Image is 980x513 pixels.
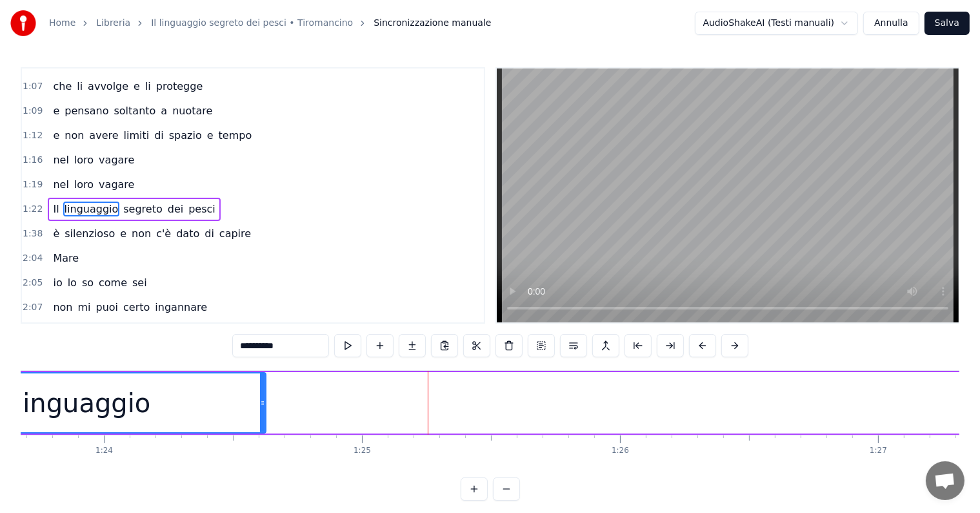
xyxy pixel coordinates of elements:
[23,129,43,142] span: 1:12
[97,275,128,290] span: come
[86,79,130,94] span: avvolge
[81,275,95,290] span: so
[77,300,92,315] span: mi
[171,103,214,118] span: nuotare
[159,103,168,118] span: a
[52,300,74,315] span: non
[96,17,130,30] a: Libreria
[52,226,61,241] span: è
[374,17,491,30] span: Sincronizzazione manuale
[870,446,887,456] div: 1:27
[63,103,110,118] span: pensano
[23,80,43,93] span: 1:07
[154,300,208,315] span: ingannare
[113,103,157,118] span: soltanto
[66,275,78,290] span: lo
[612,446,629,456] div: 1:26
[52,275,63,290] span: io
[23,252,43,265] span: 2:04
[49,17,491,30] nav: breadcrumb
[52,103,61,118] span: e
[175,226,201,241] span: dato
[23,301,43,314] span: 2:07
[63,202,120,216] span: linguaggio
[97,152,135,167] span: vagare
[132,79,141,94] span: e
[153,128,165,143] span: di
[97,177,135,192] span: vagare
[52,128,61,143] span: e
[63,226,116,241] span: silenzioso
[23,277,43,289] span: 2:05
[23,203,43,216] span: 1:22
[52,79,73,94] span: che
[926,461,965,500] div: Aprire la chat
[166,202,185,216] span: dei
[88,128,119,143] span: avere
[122,202,163,216] span: segreto
[123,128,151,143] span: limiti
[203,226,215,241] span: di
[23,227,43,240] span: 1:38
[52,251,80,266] span: Mare
[23,154,43,167] span: 1:16
[217,128,254,143] span: tempo
[63,128,85,143] span: non
[155,226,172,241] span: c'è
[15,384,150,423] div: linguaggio
[52,202,60,216] span: Il
[75,79,84,94] span: li
[95,446,113,456] div: 1:24
[73,177,95,192] span: loro
[49,17,75,30] a: Home
[155,79,204,94] span: protegge
[52,152,70,167] span: nel
[23,178,43,191] span: 1:19
[130,226,152,241] span: non
[10,10,36,36] img: youka
[925,12,970,35] button: Salva
[52,177,70,192] span: nel
[151,17,353,30] a: Il linguaggio segreto dei pesci • Tiromancino
[119,226,128,241] span: e
[168,128,203,143] span: spazio
[354,446,371,456] div: 1:25
[122,300,151,315] span: certo
[218,226,252,241] span: capire
[863,12,919,35] button: Annulla
[95,300,120,315] span: puoi
[73,152,95,167] span: loro
[131,275,148,290] span: sei
[206,128,215,143] span: e
[144,79,152,94] span: li
[187,202,217,216] span: pesci
[23,105,43,118] span: 1:09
